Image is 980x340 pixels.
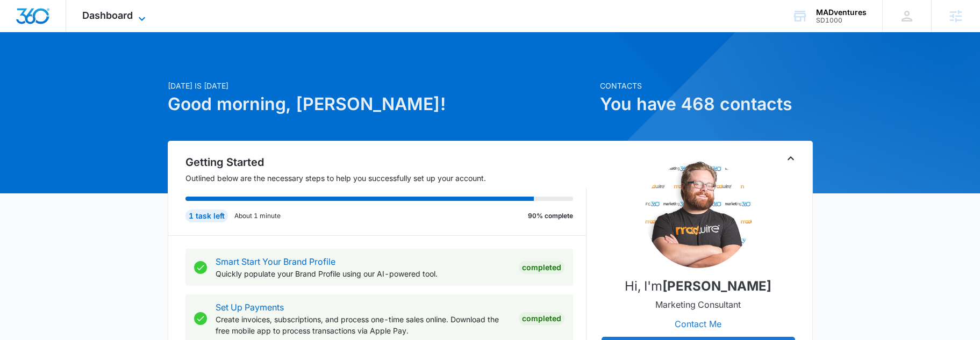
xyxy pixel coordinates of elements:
p: About 1 minute [234,211,281,221]
p: Outlined below are the necessary steps to help you successfully set up your account. [185,172,586,184]
p: [DATE] is [DATE] [168,80,593,91]
img: Tyler Peterson [645,161,752,268]
h2: Getting Started [185,154,586,170]
h1: You have 468 contacts [600,91,813,117]
p: Hi, I'm [625,277,771,296]
button: Contact Me [664,311,732,337]
div: account name [816,8,867,17]
div: account id [816,17,867,24]
span: Dashboard [82,10,133,21]
button: Toggle Collapse [784,152,797,165]
p: Create invoices, subscriptions, and process one-time sales online. Download the free mobile app t... [216,314,510,336]
p: Marketing Consultant [655,298,741,311]
div: Completed [519,312,564,325]
div: Completed [519,261,564,274]
p: 90% complete [528,211,573,221]
a: Smart Start Your Brand Profile [216,256,335,267]
p: Quickly populate your Brand Profile using our AI-powered tool. [216,268,510,279]
a: Set Up Payments [216,302,284,313]
div: 1 task left [185,209,228,222]
p: Contacts [600,80,813,91]
h1: Good morning, [PERSON_NAME]! [168,91,593,117]
strong: [PERSON_NAME] [662,278,771,294]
